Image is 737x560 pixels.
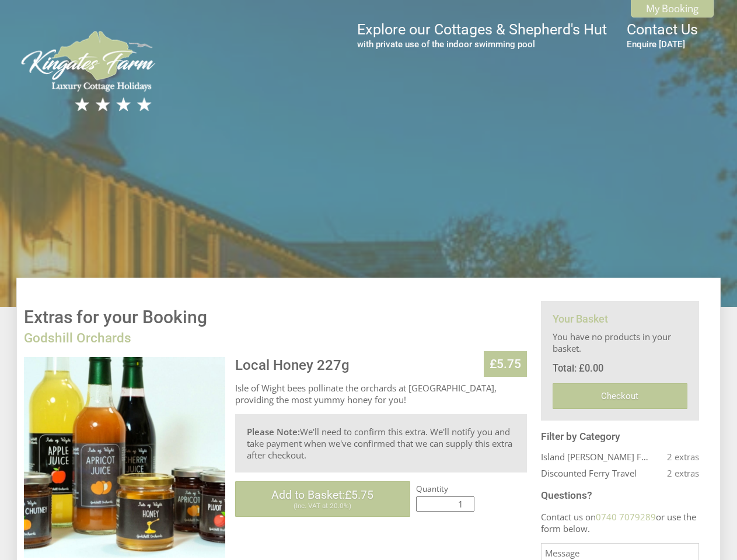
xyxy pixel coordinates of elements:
[596,511,656,523] a: 0740 7079289
[235,481,410,517] button: Add to Basket:£5.75 (Inc. VAT at 20.0%)
[235,357,527,373] h1: Local Honey 227g
[553,331,687,354] p: You have no products in your basket.
[541,451,652,463] a: Island [PERSON_NAME] Fresh Produce
[416,484,527,494] label: Quantity
[235,382,527,405] p: Isle of Wight bees pollinate the orchards at [GEOGRAPHIC_DATA], providing the most yummy honey fo...
[294,502,351,510] span: (Inc. VAT at 20.0%)
[627,21,698,50] a: Contact UsEnquire [DATE]
[541,430,699,442] h3: Filter by Category
[553,313,608,325] a: Your Basket
[484,351,527,377] h2: £5.75
[541,467,652,479] a: Discounted Ferry Travel
[24,307,207,327] a: Extras for your Booking
[16,28,162,114] img: Kingates Farm
[627,39,698,50] small: Enquire [DATE]
[247,426,300,437] strong: Please Note:
[24,330,131,345] a: Godshill Orchards
[24,357,225,558] img: Local Honey 227g
[541,511,699,534] p: Contact us on or use the form below.
[652,467,699,479] p: 2 extras
[271,488,373,502] span: Add to Basket:
[357,39,607,50] small: with private use of the indoor swimming pool
[652,451,699,463] p: 2 extras
[247,426,515,461] p: We'll need to confirm this extra. We'll notify you and take payment when we've confirmed that we ...
[553,383,687,409] a: Checkout
[541,489,699,501] h3: Questions?
[357,21,607,50] a: Explore our Cottages & Shepherd's Hutwith private use of the indoor swimming pool
[345,488,373,502] span: £5.75
[553,363,687,374] h4: Total: £0.00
